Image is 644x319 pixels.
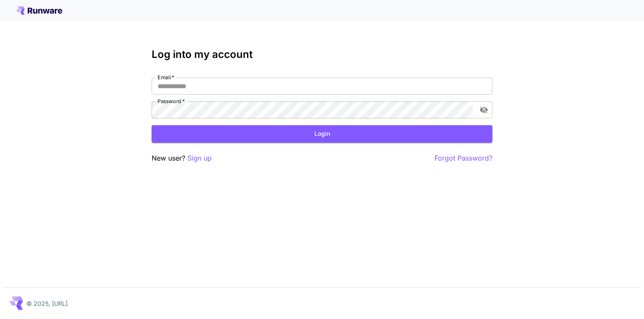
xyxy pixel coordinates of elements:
p: New user? [152,153,212,164]
button: Forgot Password? [434,153,492,164]
p: © 2025, [URL] [26,299,68,308]
button: Sign up [187,153,212,164]
button: toggle password visibility [476,102,492,118]
label: Password [158,98,185,105]
label: Email [158,74,174,81]
h3: Log into my account [152,49,492,60]
button: Login [152,125,492,143]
